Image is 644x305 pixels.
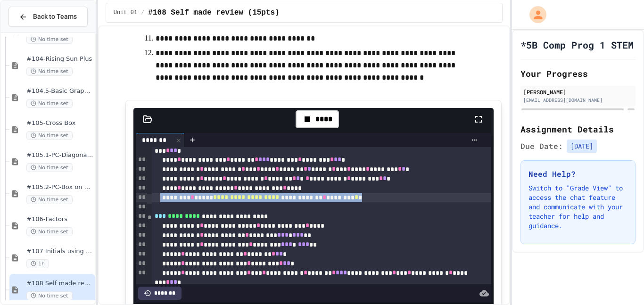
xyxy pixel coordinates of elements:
[520,140,563,152] span: Due Date:
[114,9,137,16] span: Unit 01
[520,38,634,51] h1: *5B Comp Prog 1 STEM
[26,163,73,172] span: No time set
[33,12,77,22] span: Back to Teams
[26,67,73,76] span: No time set
[26,291,73,300] span: No time set
[148,7,279,18] span: #108 Self made review (15pts)
[26,151,93,159] span: #105.1-PC-Diagonal line
[26,119,93,127] span: #105-Cross Box
[26,280,93,288] span: #108 Self made review (15pts)
[567,140,597,153] span: [DATE]
[520,67,636,80] h2: Your Progress
[26,55,93,63] span: #104-Rising Sun Plus
[26,35,73,44] span: No time set
[26,227,73,236] span: No time set
[26,99,73,108] span: No time set
[141,9,144,16] span: /
[520,123,636,136] h2: Assignment Details
[528,183,627,231] p: Switch to "Grade View" to access the chat feature and communicate with your teacher for help and ...
[26,247,93,256] span: #107 Initials using shapes(11pts)
[26,131,73,140] span: No time set
[520,4,549,25] div: My Account
[26,215,93,223] span: #106-Factors
[26,87,93,95] span: #104.5-Basic Graphics Review
[26,259,49,268] span: 1h
[523,97,633,104] div: [EMAIL_ADDRESS][DOMAIN_NAME]
[523,88,633,96] div: [PERSON_NAME]
[528,168,627,180] h3: Need Help?
[26,195,73,204] span: No time set
[8,7,88,27] button: Back to Teams
[26,183,93,191] span: #105.2-PC-Box on Box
